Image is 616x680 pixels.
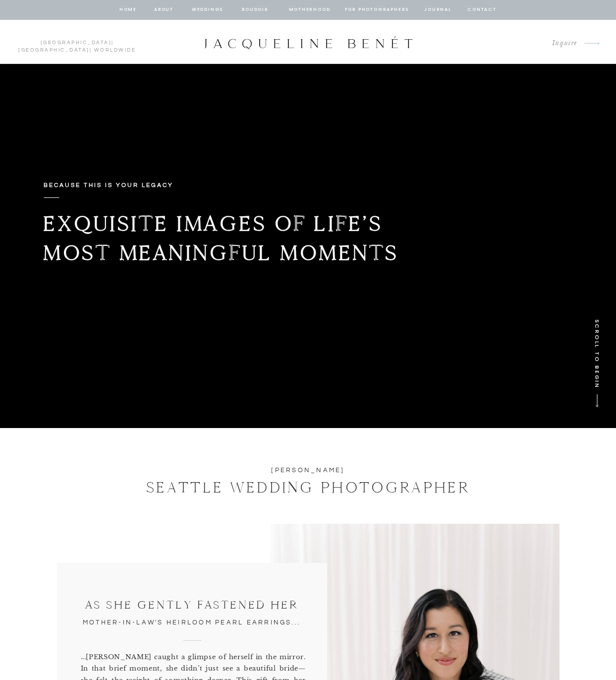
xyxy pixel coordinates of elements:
p: | | Worldwide [14,39,140,45]
b: Exquisite images of life’s most meaningful moments [43,210,399,266]
a: Weddings [191,5,224,14]
b: Because this is your legacy [44,182,173,188]
h1: SEATTLE WEDDING PHOTOGRAPHER [115,476,502,499]
p: SCROLL TO BEGIN [590,319,602,403]
a: contact [466,5,498,14]
a: [GEOGRAPHIC_DATA] [41,40,112,45]
a: journal [423,5,453,14]
a: for photographers [345,5,409,14]
a: Inquire [544,37,577,50]
a: Motherhood [289,5,330,14]
a: [GEOGRAPHIC_DATA] [18,48,90,53]
a: about [154,5,174,14]
p: As she Gently Fastened Her [78,597,306,615]
h2: [PERSON_NAME] [214,465,403,476]
p: Mother-In-Law's Heirloom Pearl Earrings... [78,617,306,628]
a: BOUDOIR [241,5,270,14]
a: home [119,5,138,14]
